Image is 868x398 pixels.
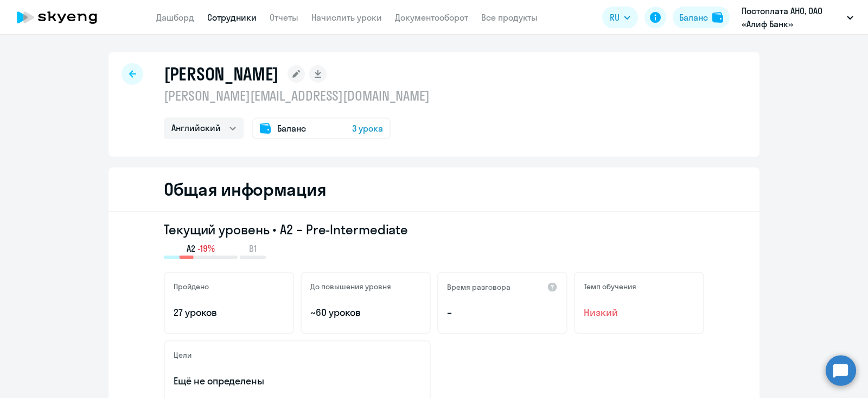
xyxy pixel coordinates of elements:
[736,4,859,30] button: Постоплата АНО, ОАО «Алиф Банк»
[352,122,383,135] span: 3 урока
[164,87,430,104] p: [PERSON_NAME][EMAIL_ADDRESS][DOMAIN_NAME]
[277,122,306,135] span: Баланс
[447,282,510,292] h5: Время разговора
[310,306,421,320] p: ~60 уроков
[249,242,257,254] span: B1
[602,7,638,28] button: RU
[395,12,468,23] a: Документооборот
[311,12,382,23] a: Начислить уроки
[174,306,284,320] p: 27 уроков
[481,12,538,23] a: Все продукты
[174,282,209,291] h5: Пройдено
[174,350,192,360] h5: Цели
[164,221,704,238] h3: Текущий уровень • A2 – Pre-Intermediate
[584,282,636,291] h5: Темп обучения
[156,12,194,23] a: Дашборд
[174,374,421,388] p: Ещё не определены
[679,11,708,24] div: Баланс
[712,12,723,23] img: balance
[207,12,257,23] a: Сотрудники
[610,11,620,24] span: RU
[310,282,391,291] h5: До повышения уровня
[584,306,694,320] span: Низкий
[164,63,279,85] h1: [PERSON_NAME]
[742,4,843,30] p: Постоплата АНО, ОАО «Алиф Банк»
[187,242,195,254] span: A2
[447,306,558,320] p: –
[164,178,326,200] h2: Общая информация
[270,12,298,23] a: Отчеты
[197,242,215,254] span: -19%
[673,7,730,28] button: Балансbalance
